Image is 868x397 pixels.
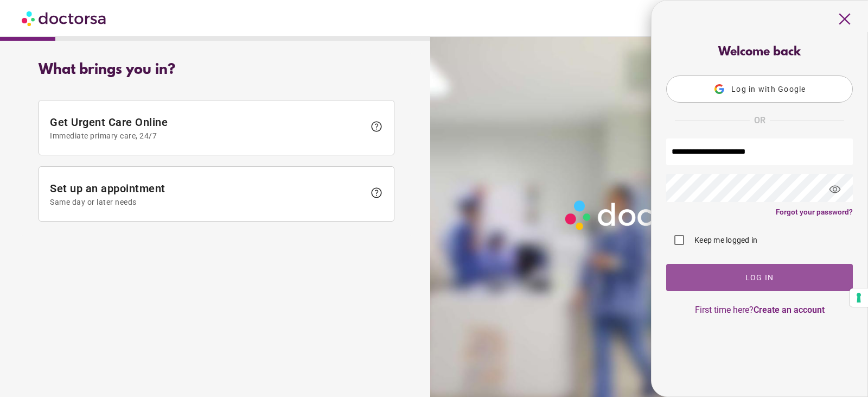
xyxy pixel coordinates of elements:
[754,305,825,315] a: Create an account
[850,288,868,307] button: Your consent preferences for tracking technologies
[560,196,734,234] img: Logo-Doctorsa-trans-White-partial-flat.png
[370,186,383,199] span: help
[50,198,365,206] span: Same day or later needs
[370,120,383,133] span: help
[776,207,853,216] a: Forgot your password?
[692,235,757,245] label: Keep me logged in
[50,131,365,140] span: Immediate primary care, 24/7
[50,116,365,140] span: Get Urgent Care Online
[834,9,855,29] span: close
[50,182,365,206] span: Set up an appointment
[666,75,853,103] button: Log in with Google
[820,175,850,204] span: visibility
[666,264,853,291] button: Log In
[666,305,853,315] p: First time here?
[731,85,806,93] span: Log in with Google
[745,273,774,282] span: Log In
[39,62,394,78] div: What brings you in?
[666,46,853,59] div: Welcome back
[754,114,765,128] span: OR
[22,6,107,30] img: Doctorsa.com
